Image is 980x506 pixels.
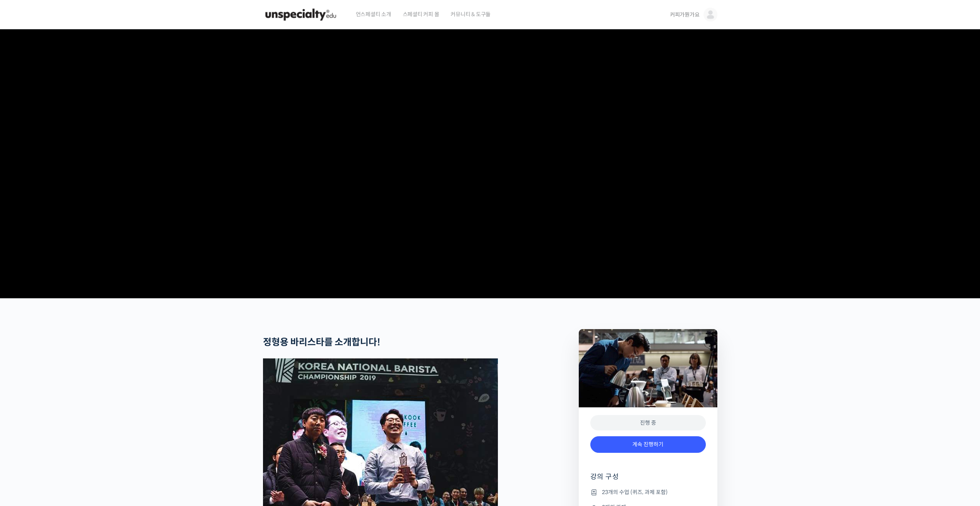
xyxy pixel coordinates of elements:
[590,488,706,497] li: 23개의 수업 (퀴즈, 과제 포함)
[263,336,380,348] strong: 정형용 바리스타를 소개합니다!
[590,415,706,431] div: 진행 중
[590,436,706,453] a: 계속 진행하기
[670,11,700,18] span: 커피가뭔가요
[590,472,706,488] h4: 강의 구성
